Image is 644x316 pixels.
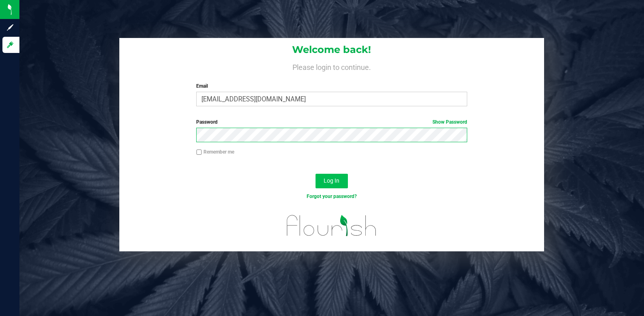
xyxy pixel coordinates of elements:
h4: Please login to continue. [119,61,544,71]
inline-svg: Sign up [6,23,14,32]
a: Show Password [432,119,467,125]
label: Remember me [196,148,234,156]
inline-svg: Log in [6,41,14,49]
img: flourish_logo.svg [279,209,385,242]
label: Email [196,82,467,90]
span: Log In [324,177,339,184]
button: Log In [316,174,348,188]
h1: Welcome back! [119,44,544,55]
input: Remember me [196,150,202,155]
span: Password [196,119,218,125]
a: Forgot your password? [307,194,357,199]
